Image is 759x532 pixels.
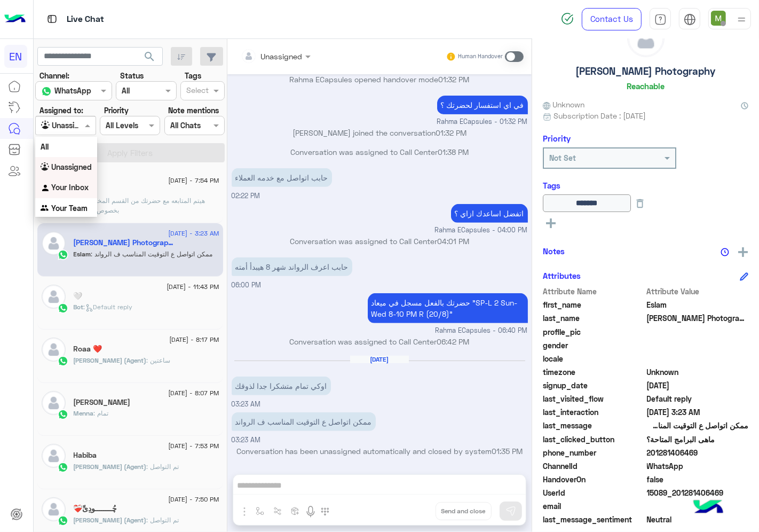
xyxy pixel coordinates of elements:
span: [PERSON_NAME] (Agent) [74,463,147,471]
span: ممكن اتواصل ع التوقيت المناسب ف الرواند [647,420,749,431]
p: 11/8/2025, 2:22 PM [232,168,332,187]
h5: Menna Mohamed [74,398,131,407]
button: Send and close [436,502,492,520]
h5: چُــــــــودِیِّ❤️‍🩹 [74,504,117,513]
h5: [PERSON_NAME] Photography [576,65,716,77]
span: [DATE] - 3:23 AM [168,229,219,238]
img: userImage [711,11,726,26]
span: Attribute Name [543,286,645,297]
img: Logo [4,8,26,30]
h6: Priority [543,134,571,143]
ng-dropdown-panel: Options list [35,137,97,217]
span: 06:00 PM [232,281,262,289]
span: last_message [543,420,645,431]
label: Assigned to: [39,105,83,116]
b: Unassigned [51,162,92,171]
p: Conversation was assigned to Call Center [232,336,528,347]
span: [PERSON_NAME] (Agent) [74,516,147,524]
a: tab [650,8,671,30]
span: : Default reply [84,303,133,311]
span: تم التواصل [147,516,179,524]
span: null [647,340,749,351]
h5: Roaa ❤️ [74,345,102,354]
span: Bot [74,303,84,311]
img: defaultAdmin.png [42,285,66,309]
span: last_message_sentiment [543,514,645,525]
span: Unknown [647,366,749,378]
span: null [647,500,749,512]
h5: Eslam Mohamad Photography [74,238,176,247]
p: Conversation was assigned to Call Center [232,236,528,247]
span: [DATE] - 7:53 PM [168,441,219,451]
span: هيتم المتابعه مع حضرتك من القسم المختص بخصوص المواعيد [74,197,205,214]
div: Select [185,84,209,98]
img: defaultAdmin.png [42,444,66,468]
p: Rahma ECapsules opened handover mode [232,74,528,85]
img: INBOX.AGENTFILTER.UNASSIGNED [41,162,51,173]
label: Status [120,70,144,81]
span: 01:32 PM [436,128,467,137]
span: Mohamad Photography [647,312,749,324]
span: Rahma ECapsules - 01:32 PM [437,117,528,127]
span: signup_date [543,380,645,391]
span: [DATE] - 8:07 PM [168,388,219,398]
h6: Notes [543,246,565,256]
img: defaultAdmin.png [42,391,66,415]
span: [DATE] - 11:43 PM [167,282,219,292]
h5: Habiba [74,451,97,460]
span: last_clicked_button [543,434,645,445]
span: 15089_201281406469 [647,487,749,498]
img: tab [654,13,667,26]
a: Contact Us [582,8,642,30]
span: last_visited_flow [543,393,645,404]
span: ساعتين [147,356,171,364]
button: Apply Filters [35,143,225,162]
span: تم التواصل [147,463,179,471]
span: gender [543,340,645,351]
span: timezone [543,366,645,378]
img: hulul-logo.png [690,489,727,527]
span: email [543,500,645,512]
h6: Tags [543,181,748,190]
span: 2025-07-01T13:02:28.928Z [647,380,749,391]
span: تمام [94,409,109,417]
span: Menna [74,409,94,417]
h6: [DATE] [350,356,409,363]
p: 12/8/2025, 3:23 AM [232,377,331,395]
span: search [143,50,156,63]
img: WhatsApp [58,409,68,420]
img: tab [45,12,59,26]
span: Rahma ECapsules - 04:00 PM [435,225,528,236]
span: 04:01 PM [437,237,469,246]
p: Conversation has been unassigned automatically and closed by system [232,445,528,457]
span: Attribute Value [647,286,749,297]
label: Tags [185,70,201,81]
img: notes [721,248,729,256]
p: Live Chat [67,12,104,27]
span: 0 [647,514,749,525]
span: 01:32 PM [439,75,470,84]
p: 11/8/2025, 1:32 PM [437,96,528,114]
span: false [647,474,749,485]
img: tab [684,13,696,26]
b: Your Team [51,204,88,213]
small: Human Handover [458,52,503,61]
h6: Reachable [627,81,665,91]
button: search [137,47,163,70]
span: UserId [543,487,645,498]
b: All [41,142,49,151]
span: 2025-08-12T00:23:23.895Z [647,406,749,418]
span: 201281406469 [647,447,749,458]
span: Eslam [647,299,749,310]
img: WhatsApp [58,303,68,314]
img: spinner [561,12,574,25]
span: Rahma ECapsules - 06:40 PM [436,326,528,336]
span: 03:23 AM [232,436,261,444]
span: Subscription Date : [DATE] [554,110,646,121]
span: Eslam [74,250,91,258]
img: INBOX.AGENTFILTER.YOURTEAM [41,204,51,214]
p: 11/8/2025, 6:40 PM [368,293,528,323]
span: null [647,353,749,364]
span: 06:42 PM [437,337,470,346]
span: first_name [543,299,645,310]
